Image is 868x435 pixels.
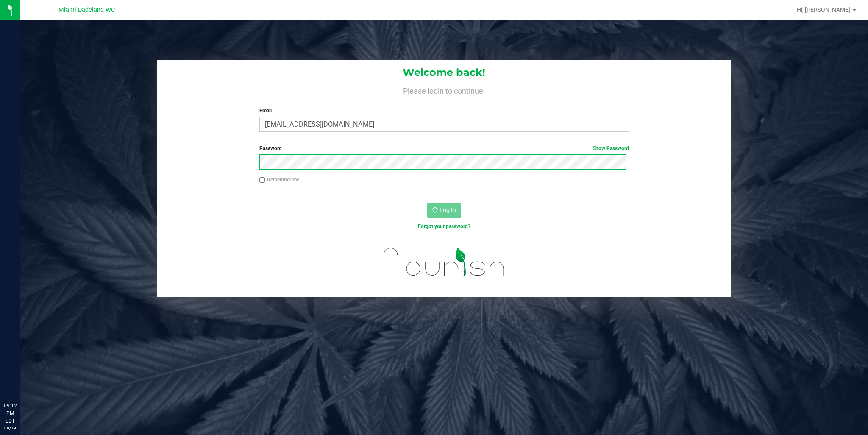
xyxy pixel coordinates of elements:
[418,223,470,229] a: Forgot your password?
[157,67,731,78] h1: Welcome back!
[4,402,17,425] p: 09:12 PM EDT
[797,6,852,13] span: Hi, [PERSON_NAME]!
[427,203,461,218] button: Log In
[259,176,299,184] label: Remember me
[373,239,516,285] img: flourish_logo.svg
[157,85,731,95] h4: Please login to continue.
[259,107,629,114] label: Email
[58,6,115,14] span: Miami Dadeland WC
[440,206,456,213] span: Log In
[259,177,265,183] input: Remember me
[259,145,282,151] span: Password
[593,145,629,151] a: Show Password
[4,425,17,431] p: 08/19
